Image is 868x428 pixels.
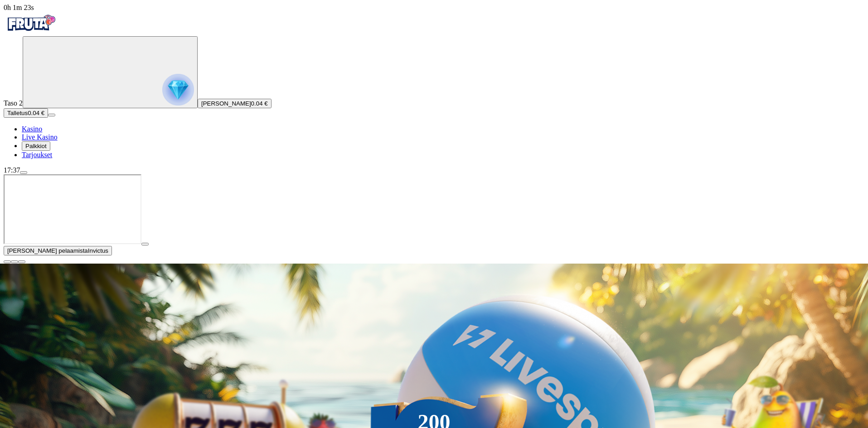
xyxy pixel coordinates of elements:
span: Invictus [88,247,108,254]
span: Kasino [22,125,42,133]
a: diamond iconKasino [22,125,42,133]
img: reward progress [162,74,194,106]
button: menu [20,171,27,174]
button: play icon [141,243,149,245]
button: reward iconPalkkiot [22,141,50,151]
span: [PERSON_NAME] [201,100,251,107]
span: Talletus [7,110,28,116]
span: Palkkiot [25,143,47,149]
button: Talletusplus icon0.04 € [4,108,48,118]
iframe: Invictus [4,174,141,244]
a: gift-inverted iconTarjoukset [22,151,52,159]
button: [PERSON_NAME] pelaamistaInvictus [4,246,112,255]
a: poker-chip iconLive Kasino [22,133,58,141]
button: [PERSON_NAME]0.04 € [198,99,272,108]
button: close icon [4,260,11,263]
button: menu [48,114,55,116]
div: 200 [417,417,450,428]
button: reward progress [23,36,198,108]
button: fullscreen icon [18,260,25,263]
span: [PERSON_NAME] pelaamista [7,247,88,254]
img: Fruta [4,12,58,34]
a: Fruta [4,28,58,36]
span: Live Kasino [22,133,58,141]
span: user session time [4,4,34,11]
button: chevron-down icon [11,260,18,263]
span: 0.04 € [251,100,268,107]
span: Tarjoukset [22,151,52,159]
span: 17:37 [4,166,20,174]
span: Taso 2 [4,99,23,107]
nav: Primary [4,12,864,159]
span: 0.04 € [28,110,44,116]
